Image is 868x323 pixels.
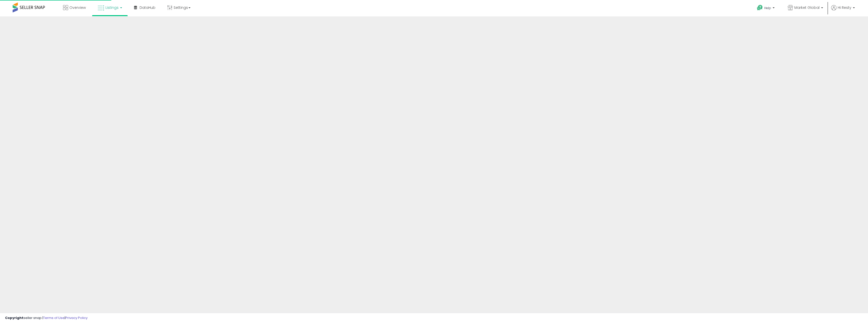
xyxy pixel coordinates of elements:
span: DataHub [140,5,155,10]
a: Help [753,1,780,16]
span: Listings [105,5,119,10]
span: Market Global [794,5,820,10]
a: Hi Resty [831,5,855,16]
span: Help [764,6,771,10]
span: Hi Resty [838,5,851,10]
span: Overview [69,5,86,10]
i: Get Help [757,5,763,11]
